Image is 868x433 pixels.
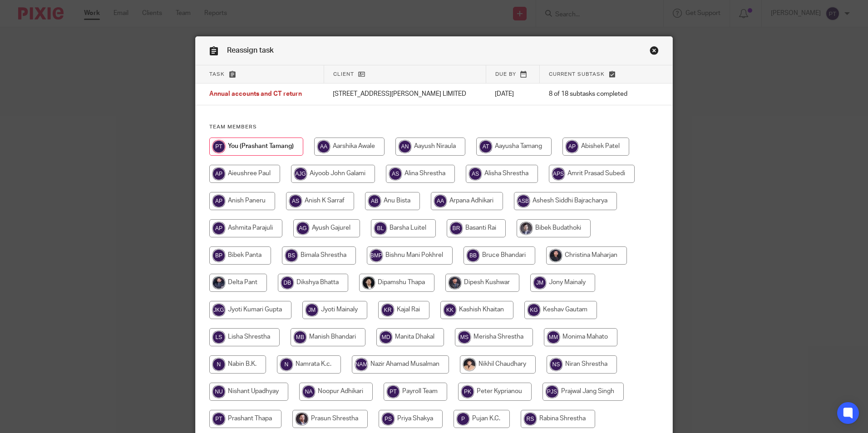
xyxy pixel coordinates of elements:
td: 8 of 18 subtasks completed [540,84,643,105]
span: Annual accounts and CT return [209,91,302,98]
span: Reassign task [227,47,274,54]
span: Due by [495,72,516,77]
span: Task [209,72,225,77]
p: [DATE] [495,89,531,98]
a: Close this dialog window [650,46,659,58]
h4: Team members [209,123,659,131]
p: [STREET_ADDRESS][PERSON_NAME] LIMITED [333,89,477,98]
span: Current subtask [549,72,605,77]
span: Client [333,72,354,77]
